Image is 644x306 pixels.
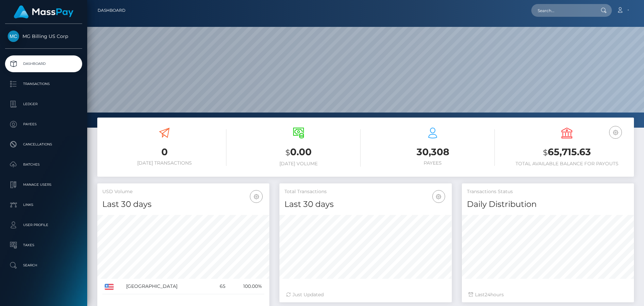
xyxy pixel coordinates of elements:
h3: 65,715.63 [505,145,629,159]
span: 24 [485,292,490,298]
p: Manage Users [8,180,79,190]
span: MG Billing US Corp [5,33,82,39]
h6: Payees [371,160,495,166]
div: Last hours [469,291,627,298]
td: [GEOGRAPHIC_DATA] [124,279,211,294]
p: Search [8,260,79,270]
input: Search... [531,4,594,17]
p: Taxes [8,240,79,250]
p: Transactions [8,79,79,89]
a: Ledger [5,96,82,113]
p: Ledger [8,99,79,109]
h3: 0 [102,145,226,159]
a: Search [5,257,82,274]
p: Links [8,200,79,210]
a: Taxes [5,237,82,254]
p: Cancellations [8,139,79,149]
h3: 30,308 [371,145,495,159]
small: $ [543,148,548,157]
h6: [DATE] Volume [236,161,361,167]
h4: Last 30 days [284,199,446,210]
a: Dashboard [5,55,82,72]
a: Batches [5,156,82,173]
h6: Total Available Balance for Payouts [505,161,629,167]
p: Batches [8,160,79,170]
h4: Last 30 days [102,199,264,210]
a: Links [5,196,82,213]
h5: Total Transactions [284,188,446,195]
img: MassPay Logo [14,5,73,18]
a: Manage Users [5,176,82,193]
h4: Daily Distribution [467,199,629,210]
a: Transactions [5,76,82,92]
h6: [DATE] Transactions [102,160,226,166]
p: Payees [8,119,79,129]
img: US.png [105,284,114,290]
h3: 0.00 [236,145,361,159]
a: Payees [5,116,82,133]
a: Dashboard [98,3,125,17]
td: 100.00% [228,279,265,294]
a: User Profile [5,217,82,233]
img: MG Billing US Corp [8,31,19,42]
h5: USD Volume [102,188,264,195]
h5: Transactions Status [467,188,629,195]
div: Just Updated [286,291,445,298]
p: Dashboard [8,59,79,69]
td: 65 [211,279,227,294]
p: User Profile [8,220,79,230]
small: $ [285,148,290,157]
a: Cancellations [5,136,82,153]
